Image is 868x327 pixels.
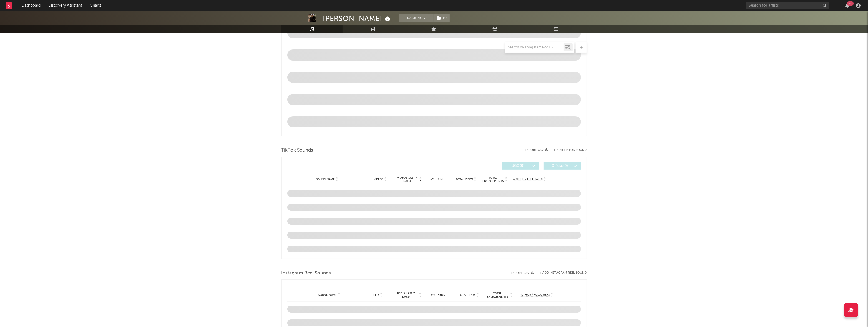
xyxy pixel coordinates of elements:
span: Total Views [456,178,473,181]
input: Search by song name or URL [505,45,564,50]
button: 99+ [845,3,849,8]
span: Videos (last 7 days) [396,176,418,183]
button: Official(0) [544,162,581,170]
div: + Add Instagram Reel Sound [534,271,587,274]
span: ( 1 ) [434,14,450,22]
button: + Add Instagram Reel Sound [540,271,587,274]
button: + Add TikTok Sound [554,149,587,152]
button: Export CSV [525,148,548,152]
button: + Add TikTok Sound [548,149,587,152]
span: Author / Followers [520,293,550,297]
span: Official ( 0 ) [547,164,573,168]
span: TikTok Sounds [281,147,313,154]
div: 99 + [847,1,854,6]
span: Reels (last 7 days) [394,292,418,298]
button: Export CSV [511,271,534,275]
div: [PERSON_NAME] [323,14,392,23]
span: Total Engagements [485,292,510,298]
button: Tracking [399,14,434,22]
span: Sound Name [316,178,335,181]
div: 6M Trend [424,177,450,181]
span: Total Plays [458,293,475,297]
span: Total Engagements [482,176,504,183]
span: UGC ( 0 ) [505,164,531,168]
button: UGC(0) [502,162,539,170]
span: Sound Name [318,293,337,297]
input: Search for artists [746,2,829,9]
div: 6M Trend [424,293,452,297]
span: Videos [374,178,384,181]
span: Instagram Reel Sounds [281,270,331,277]
span: Reels [372,293,379,297]
button: (1) [434,14,450,22]
span: Author / Followers [513,177,543,181]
